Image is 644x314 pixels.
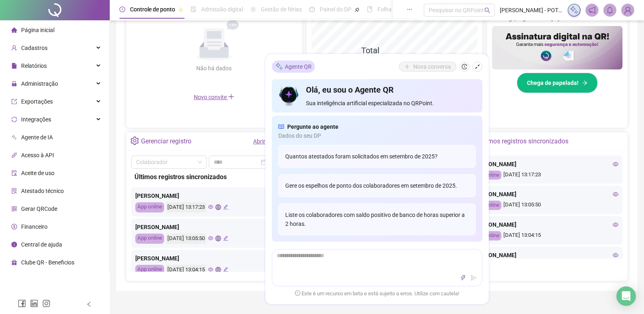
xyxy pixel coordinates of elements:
span: qrcode [11,206,17,212]
div: [DATE] 13:05:50 [166,234,206,244]
span: Admissão digital [201,6,243,13]
div: [PERSON_NAME] [135,254,281,263]
span: Cadastros [21,45,48,51]
span: eye [613,252,618,258]
span: thunderbolt [460,275,466,281]
span: dashboard [309,6,315,12]
span: eye [208,267,213,272]
span: Relatórios [21,63,47,69]
span: Sua inteligência artificial especializada no QRPoint. [306,99,475,108]
span: solution [11,188,17,194]
div: Liste os colaboradores com saldo positivo de banco de horas superior a 2 horas. [278,204,476,235]
div: [DATE] 13:04:15 [473,231,618,240]
span: audit [11,170,17,176]
span: Página inicial [21,27,54,33]
span: Novo convite [194,94,234,100]
button: Chega de papelada! [517,73,598,93]
span: pushpin [178,7,183,12]
div: [DATE] 13:17:23 [166,202,206,212]
span: edit [223,236,228,241]
span: ellipsis [407,6,412,12]
span: export [11,99,17,104]
span: Aceite de uso [21,170,54,176]
button: send [469,273,479,283]
div: [PERSON_NAME] [473,220,618,229]
button: Nova conversa [399,62,456,71]
span: [PERSON_NAME] - POTENZA SUPERFÍCIES [500,6,563,15]
span: exclamation-circle [295,290,300,296]
span: edit [223,204,228,210]
a: Abrir registro [253,138,286,145]
span: user-add [11,45,17,51]
div: [PERSON_NAME] [135,223,281,232]
div: [DATE] 13:05:50 [473,201,618,210]
span: instagram [42,299,50,308]
span: shrink [475,64,480,69]
span: eye [208,204,213,210]
span: eye [613,191,618,197]
span: clock-circle [119,6,125,12]
div: [DATE] 13:17:23 [473,171,618,180]
div: Não há dados [177,64,252,73]
span: plus [228,93,234,100]
span: Pergunte ao agente [287,122,338,131]
span: left [86,301,92,307]
span: read [278,122,284,131]
span: Este é um recurso em beta e está sujeito a erros. Utilize com cautela! [295,290,459,298]
img: icon [278,84,300,108]
div: App online [135,265,164,275]
span: Dados do seu DP [278,131,476,140]
span: linkedin [30,299,38,308]
span: Exportações [21,98,53,105]
span: Gerar QRCode [21,206,57,212]
span: file-done [191,6,196,12]
span: pushpin [355,7,360,12]
div: [PERSON_NAME] [135,191,281,200]
div: Últimos registros sincronizados [134,172,282,182]
span: eye [613,161,618,167]
span: edit [223,267,228,272]
span: home [11,27,17,33]
span: history [462,64,467,69]
img: sparkle-icon.fc2bf0ac1784a2077858766a79e2daf3.svg [570,6,579,15]
span: file [11,63,17,69]
span: sun [250,6,256,12]
img: 88702 [622,4,634,16]
div: App online [135,202,164,212]
div: Quantos atestados foram solicitados em setembro de 2025? [278,145,476,168]
div: [DATE] 13:04:15 [166,265,206,275]
span: notification [588,6,596,14]
span: Controle de ponto [130,6,175,13]
span: Atestado técnico [21,188,64,194]
span: facebook [18,299,26,308]
div: Gere os espelhos de ponto dos colaboradores em setembro de 2025. [278,174,476,197]
span: api [11,152,17,158]
span: setting [130,136,139,145]
span: Agente de IA [21,134,53,141]
span: eye [208,236,213,241]
span: dollar [11,224,17,230]
span: Gestão de férias [261,6,302,13]
span: book [367,6,373,12]
span: global [215,267,221,272]
h4: Olá, eu sou o Agente QR [306,84,475,95]
button: thunderbolt [458,273,468,283]
span: Central de ajuda [21,241,62,248]
img: sparkle-icon.fc2bf0ac1784a2077858766a79e2daf3.svg [275,62,283,71]
span: Integrações [21,116,51,123]
div: [PERSON_NAME] [473,190,618,199]
span: global [215,236,221,241]
span: search [484,7,490,13]
span: gift [11,260,17,265]
span: bell [606,6,614,14]
span: Administração [21,80,58,87]
span: info-circle [11,242,17,247]
span: lock [11,81,17,87]
span: eye [613,222,618,227]
div: Últimos registros sincronizados [478,134,568,148]
span: Clube QR - Beneficios [21,259,74,266]
div: Gerenciar registro [141,134,191,148]
div: Agente QR [272,61,315,73]
span: Folha de pagamento [377,6,429,13]
img: banner%2F02c71560-61a6-44d4-94b9-c8ab97240462.png [492,26,622,69]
